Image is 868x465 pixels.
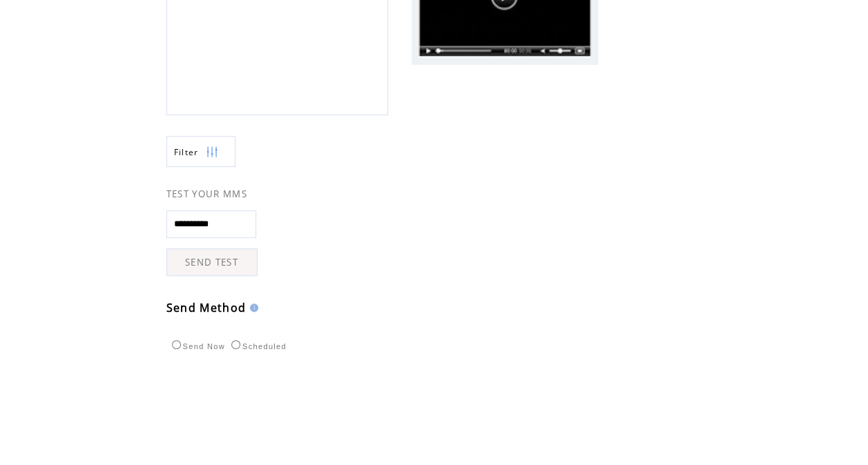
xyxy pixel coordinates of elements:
img: help.gif [246,304,258,312]
img: filters.png [206,137,218,168]
a: SEND TEST [166,248,258,276]
span: Send Method [166,300,247,315]
span: TEST YOUR MMS [166,188,247,200]
a: Filter [166,136,235,167]
input: Send Now [172,340,181,349]
span: Show filters [174,146,199,158]
label: Scheduled [228,342,287,350]
input: Scheduled [231,340,240,349]
label: Send Now [168,342,225,350]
